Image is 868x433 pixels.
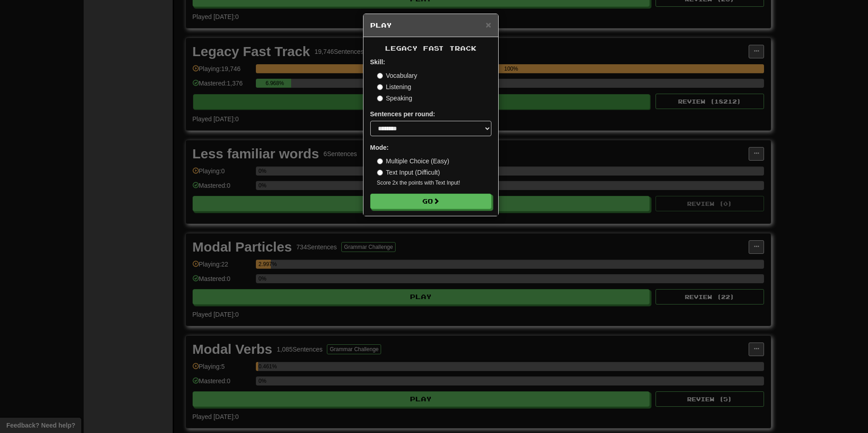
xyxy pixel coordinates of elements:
[377,84,383,90] input: Listening
[377,71,417,80] label: Vocabulary
[370,109,435,119] label: Sentences per round:
[377,95,383,101] input: Speaking
[377,170,383,176] input: Text Input (Difficult)
[370,21,491,30] h5: Play
[377,73,383,79] input: Vocabulary
[486,20,491,29] button: Close
[377,157,449,166] label: Multiple Choice (Easy)
[377,94,412,103] label: Speaking
[377,179,491,187] small: Score 2x the points with Text Input !
[377,82,411,91] label: Listening
[377,158,383,164] input: Multiple Choice (Easy)
[370,58,385,66] strong: Skill:
[377,168,440,177] label: Text Input (Difficult)
[370,194,491,209] button: Go
[370,144,389,151] strong: Mode:
[385,44,476,52] span: Legacy Fast Track
[486,19,491,30] span: ×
